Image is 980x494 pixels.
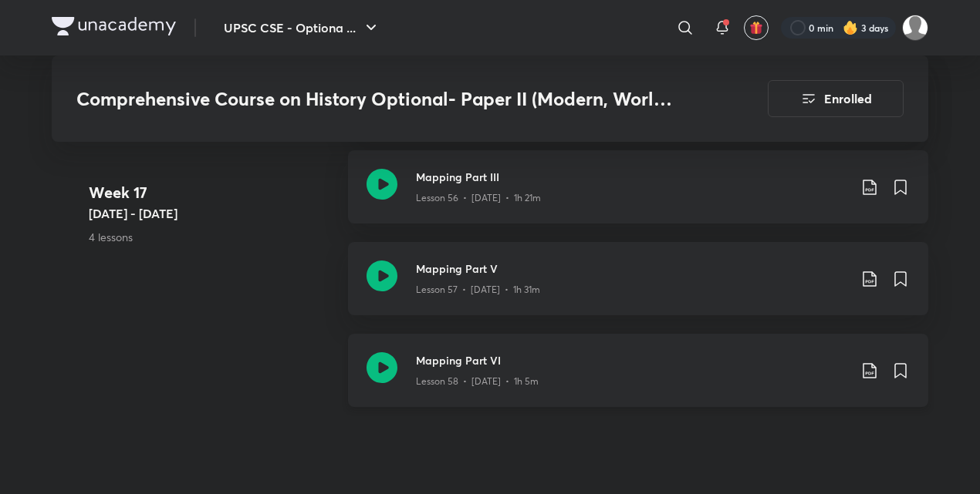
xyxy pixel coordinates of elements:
h3: Comprehensive Course on History Optional- Paper II (Modern, World and Mapping) [76,88,681,110]
button: Enrolled [768,80,904,117]
h3: Mapping Part III [416,169,848,185]
h5: [DATE] - [DATE] [89,204,336,223]
a: Mapping Part VILesson 58 • [DATE] • 1h 5m [348,334,928,425]
p: Lesson 58 • [DATE] • 1h 5m [416,375,539,388]
a: Mapping Part IIILesson 56 • [DATE] • 1h 21m [348,150,928,242]
a: Mapping Part VLesson 57 • [DATE] • 1h 31m [348,242,928,334]
img: Gaurav Chauhan [902,15,928,41]
img: Company Logo [52,17,176,35]
button: avatar [744,15,769,40]
h3: Mapping Part VI [416,352,848,368]
h3: Mapping Part V [416,260,848,277]
p: 4 lessons [89,229,336,245]
img: avatar [749,21,763,35]
button: UPSC CSE - Optiona ... [215,12,390,43]
h4: Week 17 [89,181,336,204]
a: Company Logo [52,17,176,39]
img: streak [843,20,858,35]
p: Lesson 56 • [DATE] • 1h 21m [416,191,541,205]
p: Lesson 57 • [DATE] • 1h 31m [416,283,540,297]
